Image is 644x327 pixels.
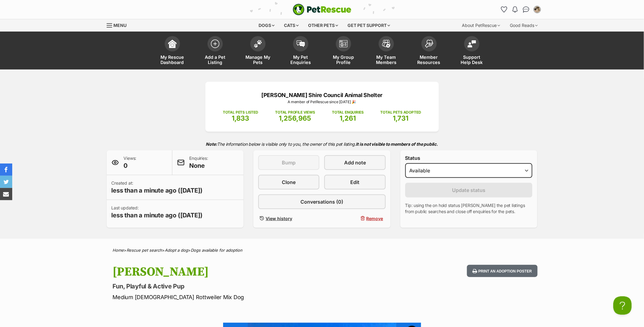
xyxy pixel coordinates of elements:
[112,180,203,195] p: Created at:
[254,40,262,48] img: manage-my-pets-icon-02211641906a0b7f246fdf0571729dbe1e7629f14944591b6c1af311fb30b64b.svg
[191,248,243,253] a: Dogs available for adoption
[194,33,237,70] a: Add a Pet Listing
[282,159,296,166] span: Bump
[113,265,371,279] h1: [PERSON_NAME]
[339,40,348,47] img: group-profile-icon-3fa3cf56718a62981997c0bc7e787c4b2cf8bcc04b72c1350f741eb67cf2f40e.svg
[324,175,385,190] a: Edit
[275,110,315,115] p: TOTAL PROFILE VIEWS
[330,55,357,65] span: My Group Profile
[190,155,208,170] p: Enquiries:
[381,110,421,115] p: TOTAL PETS ADOPTED
[408,33,451,70] a: Member Resources
[467,265,537,277] button: Print an adoption poster
[258,175,319,190] a: Clone
[232,114,249,122] span: 1,833
[113,282,371,291] p: Fun, Playful & Active Pup
[258,214,319,223] a: View history
[266,215,292,222] span: View history
[151,33,194,70] a: My Rescue Dashboard
[415,55,443,65] span: Member Resources
[521,5,531,14] a: Conversations
[452,186,486,194] span: Update status
[344,159,366,166] span: Add note
[425,39,433,48] img: member-resources-icon-8e73f808a243e03378d46382f2149f9095a855e16c252ad45f914b54edf8863c.svg
[458,55,486,65] span: Support Help Desk
[332,110,363,115] p: TOTAL ENQUIRIES
[211,39,219,48] img: add-pet-listing-icon-0afa8454b4691262ce3f59096e99ab1cd57d4a30225e0717b998d2c9b9846f56.svg
[114,23,127,28] span: Menu
[532,5,542,14] button: My account
[322,33,365,70] a: My Group Profile
[215,91,430,99] p: [PERSON_NAME] Shire Council Animal Shelter
[324,214,385,223] button: Remove
[296,40,305,47] img: pet-enquiries-icon-7e3ad2cf08bfb03b45e93fb7055b45f3efa6380592205ae92323e6603595dc1f.svg
[112,186,203,195] span: less than a minute ago ([DATE])
[510,5,520,14] button: Notifications
[124,161,137,170] span: 0
[293,4,351,15] img: logo-e224e6f780fb5917bec1dbf3a21bbac754714ae5b6737aabdf751b685950b380.svg
[366,215,383,222] span: Remove
[244,55,272,65] span: Manage My Pets
[451,33,493,70] a: Support Help Desk
[127,248,162,253] a: Rescue pet search
[159,55,186,65] span: My Rescue Dashboard
[124,155,137,170] p: Views:
[523,6,529,13] img: chat-41dd97257d64d25036548639549fe6c8038ab92f7586957e7f3b1b290dea8141.svg
[112,205,203,220] p: Last updated:
[324,155,385,170] a: Add note
[340,114,356,122] span: 1,261
[351,179,360,186] span: Edit
[405,202,533,215] p: Tip: using the on hold status [PERSON_NAME] the pet listings from public searches and close off e...
[223,110,258,115] p: TOTAL PETS LISTED
[112,211,203,220] span: less than a minute ago ([DATE])
[165,248,188,253] a: Adopt a dog
[113,293,371,301] p: Medium [DEMOGRAPHIC_DATA] Rottweiler Mix Dog
[613,296,632,315] iframe: Help Scout Beacon - Open
[393,114,409,122] span: 1,731
[215,99,430,105] p: A member of PetRescue since [DATE] 🎉
[405,183,533,197] button: Update status
[513,6,517,13] img: notifications-46538b983faf8c2785f20acdc204bb7945ddae34d4c08c2a6579f10ce5e182be.svg
[254,19,279,32] div: Dogs
[373,55,400,65] span: My Team Members
[279,114,311,122] span: 1,256,965
[343,19,394,32] div: Get pet support
[405,155,533,161] label: Status
[300,198,343,205] span: Conversations (0)
[168,39,177,48] img: dashboard-icon-eb2f2d2d3e046f16d808141f083e7271f6b2e854fb5c12c21221c1fb7104beca.svg
[107,138,538,150] p: The information below is visible only to you, the owner of this pet listing.
[356,141,438,147] strong: It is not visible to members of the public.
[98,248,547,253] div: > > >
[279,33,322,70] a: My Pet Enquiries
[534,6,540,13] img: Sutherland Shire Council Animal Shelter profile pic
[382,40,391,48] img: team-members-icon-5396bd8760b3fe7c0b43da4ab00e1e3bb1a5d9ba89233759b79545d2d3fc5d0d.svg
[365,33,408,70] a: My Team Members
[280,19,303,32] div: Cats
[107,19,131,30] a: Menu
[468,40,476,47] img: help-desk-icon-fdf02630f3aa405de69fd3d07c3f3aa587a6932b1a1747fa1d2bba05be0121f9.svg
[506,19,542,32] div: Good Reads
[293,4,351,15] a: PetRescue
[258,155,319,170] button: Bump
[190,161,208,170] span: None
[201,55,229,65] span: Add a Pet Listing
[258,194,386,209] a: Conversations (0)
[499,5,542,14] ul: Account quick links
[206,141,217,147] strong: Note:
[287,55,315,65] span: My Pet Enquiries
[458,19,505,32] div: About PetRescue
[499,5,509,14] a: Favourites
[304,19,342,32] div: Other pets
[113,248,124,253] a: Home
[237,33,279,70] a: Manage My Pets
[282,179,296,186] span: Clone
